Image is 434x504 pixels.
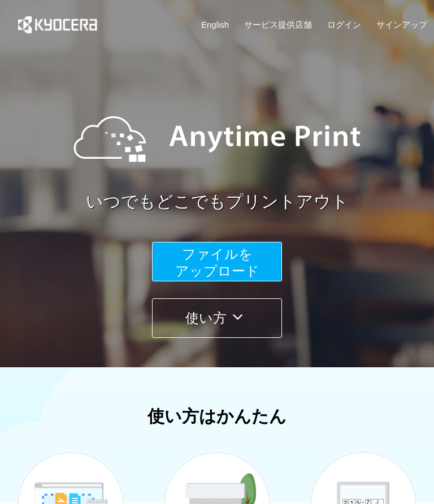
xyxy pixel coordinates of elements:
a: ログイン [327,19,361,31]
button: 使い方 [152,298,282,338]
a: English [201,19,229,31]
a: サービス提供店舗 [244,19,312,31]
a: サインアップ [376,19,427,31]
span: ファイルを ​​アップロード [175,246,259,279]
button: ファイルを​​アップロード [152,242,282,281]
